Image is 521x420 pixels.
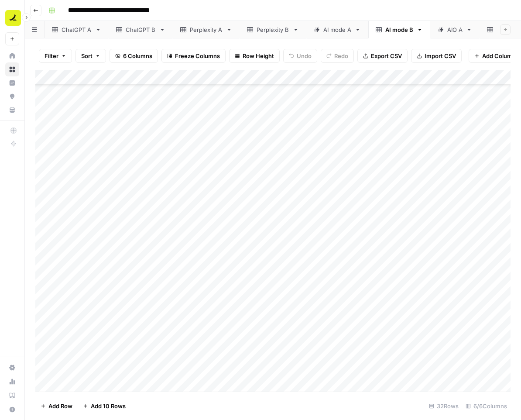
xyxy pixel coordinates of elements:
a: Opportunities [5,90,19,103]
div: AI mode A [323,25,351,34]
button: Row Height [229,49,280,63]
span: Add Row [48,402,72,410]
button: Filter [39,49,72,63]
a: Perplexity A [173,21,240,38]
button: Add Row [35,399,78,413]
span: Redo [334,52,348,60]
span: Row Height [243,52,274,60]
span: 6 Columns [123,52,152,60]
span: Export CSV [371,52,402,60]
a: ChatGPT B [109,21,173,38]
a: Perplexity B [240,21,306,38]
button: Sort [75,49,106,63]
span: Add 10 Rows [91,402,126,410]
a: Insights [5,76,19,90]
div: Perplexity B [257,25,289,34]
div: ChatGPT A [62,25,92,34]
span: Freeze Columns [175,52,220,60]
div: Perplexity A [190,25,223,34]
a: AIO A [430,21,480,38]
button: Freeze Columns [161,49,226,63]
div: 6/6 Columns [462,399,511,413]
a: AI mode A [306,21,368,38]
span: Undo [297,52,312,60]
button: Help + Support [5,403,19,417]
img: Ramp Logo [5,10,21,26]
button: Import CSV [411,49,462,63]
button: 6 Columns [110,49,158,63]
button: Undo [283,49,317,63]
a: ChatGPT A [45,21,109,38]
span: Sort [81,52,93,60]
button: Redo [321,49,354,63]
button: Workspace: Ramp [5,7,19,29]
a: Learning Hub [5,389,19,403]
span: Add Column [482,52,516,60]
div: ChatGPT B [126,25,156,34]
div: 32 Rows [425,399,462,413]
span: Import CSV [425,52,456,60]
button: Export CSV [357,49,408,63]
button: Add 10 Rows [78,399,131,413]
a: Your Data [5,103,19,117]
a: Browse [5,62,19,76]
a: Settings [5,361,19,375]
span: Filter [45,52,58,60]
div: AIO A [447,25,463,34]
div: AI mode B [385,25,413,34]
a: Usage [5,375,19,389]
a: AI mode B [368,21,430,38]
a: Home [5,49,19,63]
